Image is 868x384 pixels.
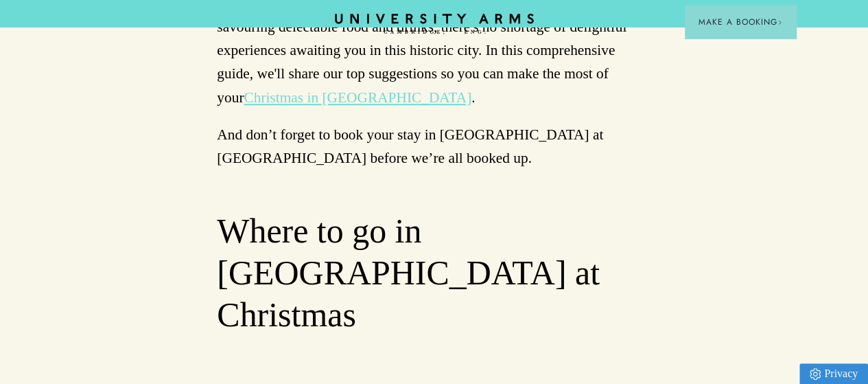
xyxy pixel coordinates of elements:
[244,89,471,106] a: Christmas in [GEOGRAPHIC_DATA]
[685,5,796,38] button: Make a BookingArrow icon
[799,363,868,384] a: Privacy
[699,16,782,28] span: Make a Booking
[810,368,821,380] img: Privacy
[777,20,782,25] img: Arrow icon
[217,211,651,337] h2: Where to go in [GEOGRAPHIC_DATA] at Christmas
[335,14,534,35] a: Home
[217,123,651,170] p: And don’t forget to book your stay in [GEOGRAPHIC_DATA] at [GEOGRAPHIC_DATA] before we’re all boo...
